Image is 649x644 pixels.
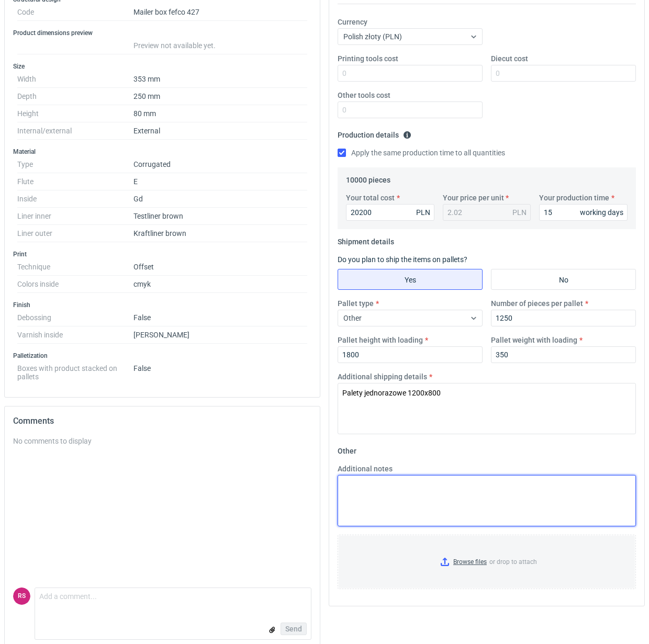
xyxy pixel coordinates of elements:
[17,258,133,276] dt: Technique
[17,156,133,173] dt: Type
[338,127,411,139] legend: Production details
[338,255,467,264] label: Do you plan to ship the items on pallets?
[17,105,133,122] dt: Height
[285,625,302,632] span: Send
[13,436,311,446] div: No comments to display
[17,173,133,190] dt: Flute
[13,352,311,360] h3: Palletization
[133,360,307,381] dd: False
[338,383,636,434] textarea: Palety jednorazowe 1200x800
[133,258,307,276] dd: Offset
[491,335,577,345] label: Pallet weight with loading
[17,4,133,21] dt: Code
[281,623,307,635] button: Send
[346,193,395,203] label: Your total cost
[338,371,427,382] label: Additional shipping details
[133,122,307,140] dd: External
[17,208,133,225] dt: Liner inner
[338,17,367,27] label: Currency
[17,326,133,344] dt: Varnish inside
[17,360,133,381] dt: Boxes with product stacked on pallets
[133,309,307,326] dd: False
[133,4,307,21] dd: Mailer box fefco 427
[13,415,311,427] h2: Comments
[338,233,394,246] legend: Shipment details
[133,276,307,293] dd: cmyk
[13,148,311,156] h3: Material
[491,53,528,64] label: Diecut cost
[338,298,374,309] label: Pallet type
[133,190,307,208] dd: Gd
[338,535,635,589] label: or drop to attach
[338,90,390,100] label: Other tools cost
[443,193,504,203] label: Your price per unit
[17,88,133,105] dt: Depth
[133,156,307,173] dd: Corrugated
[343,32,402,41] span: Polish złoty (PLN)
[338,335,423,345] label: Pallet height with loading
[133,208,307,225] dd: Testliner brown
[416,207,430,218] div: PLN
[512,207,527,218] div: PLN
[133,105,307,122] dd: 80 mm
[539,193,609,203] label: Your production time
[13,62,311,71] h3: Size
[17,71,133,88] dt: Width
[13,29,311,37] h3: Product dimensions preview
[346,204,434,221] input: 0
[13,250,311,258] h3: Print
[338,443,356,455] legend: Other
[17,122,133,140] dt: Internal/external
[338,148,505,158] label: Apply the same production time to all quantities
[133,326,307,344] dd: [PERSON_NAME]
[338,53,398,64] label: Printing tools cost
[338,65,483,82] input: 0
[491,65,636,82] input: 0
[133,173,307,190] dd: E
[133,225,307,242] dd: Kraftliner brown
[539,204,628,221] input: 0
[17,276,133,293] dt: Colors inside
[580,207,623,218] div: working days
[13,301,311,309] h3: Finish
[133,41,216,50] span: Preview not available yet.
[338,101,483,118] input: 0
[17,309,133,326] dt: Debossing
[17,225,133,242] dt: Liner outer
[491,346,636,363] input: 0
[13,587,30,605] figcaption: RS
[13,587,30,605] div: Rafał Stani
[491,269,636,290] label: No
[338,269,483,290] label: Yes
[346,172,390,184] legend: 10000 pieces
[338,346,483,363] input: 0
[17,190,133,208] dt: Inside
[133,71,307,88] dd: 353 mm
[491,310,636,326] input: 0
[133,88,307,105] dd: 250 mm
[343,314,362,322] span: Other
[338,464,393,474] label: Additional notes
[491,298,583,309] label: Number of pieces per pallet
